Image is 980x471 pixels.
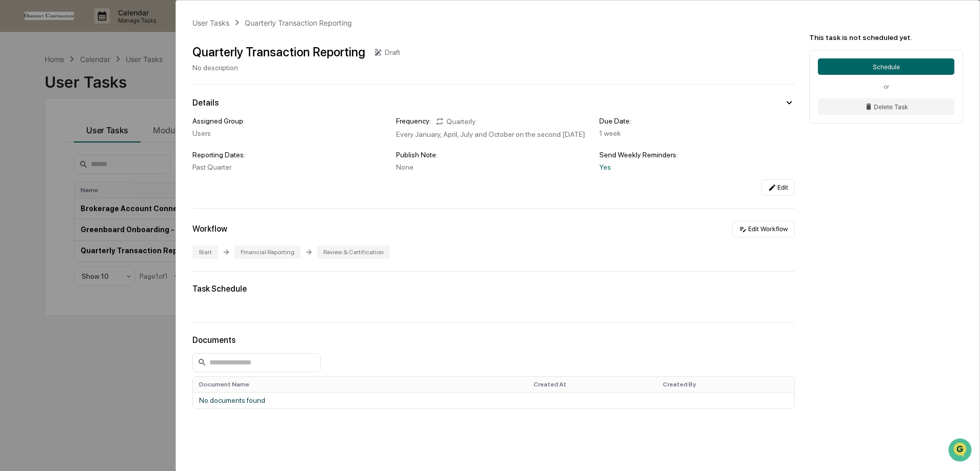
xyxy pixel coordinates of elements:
a: 🔎Data Lookup [6,145,69,163]
div: No description [192,64,400,72]
div: This task is not scheduled yet. [809,33,963,42]
div: Draft [385,48,400,56]
a: Powered byPylon [72,173,124,181]
div: Send Weekly Reminders: [599,151,795,159]
th: Document Name [193,377,527,392]
div: Every January, April, July and October on the second [DATE] [396,130,592,138]
div: We're available if you need us! [35,89,130,97]
div: Yes [599,163,795,171]
iframe: Open customer support [947,437,975,465]
a: 🗄️Attestations [70,125,131,144]
td: No documents found [193,392,794,408]
a: 🖐️Preclearance [6,125,70,144]
div: Frequency: [396,117,431,126]
span: Data Lookup [21,149,65,159]
div: Start [192,245,218,259]
span: Pylon [102,174,124,181]
div: Quarterly Transaction Reporting [192,45,365,59]
div: 🗄️ [74,130,83,138]
div: None [396,163,592,171]
div: or [818,83,954,90]
div: Quarterly Transaction Reporting [245,18,352,27]
th: Created By [657,377,794,392]
div: Reporting Dates: [192,151,388,159]
img: 1746055101610-c473b297-6a78-478c-a979-82029cc54cd1 [10,78,29,97]
div: Documents [192,335,795,345]
div: Workflow [192,224,227,234]
p: How can we help? [10,22,187,38]
div: 1 week [599,129,795,137]
span: Attestations [85,129,127,139]
div: Review & Certification [317,245,390,259]
div: User Tasks [192,18,229,27]
div: Financial Reporting [234,245,301,259]
span: Preclearance [21,129,66,139]
div: Users [192,129,388,137]
div: Quarterly [435,117,476,126]
button: Schedule [818,58,954,75]
th: Created At [527,377,657,392]
div: Publish Note: [396,151,592,159]
div: Past Quarter [192,163,388,171]
div: Task Schedule [192,284,795,294]
button: Delete Task [818,98,954,115]
div: Due Date: [599,117,795,125]
div: Assigned Group: [192,117,388,125]
button: Edit [761,179,795,196]
div: 🖐️ [10,130,18,138]
div: 🔎 [10,150,18,158]
div: Start new chat [35,78,168,89]
div: Details [192,98,219,108]
button: Edit Workflow [732,221,795,237]
button: Start new chat [174,81,187,94]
